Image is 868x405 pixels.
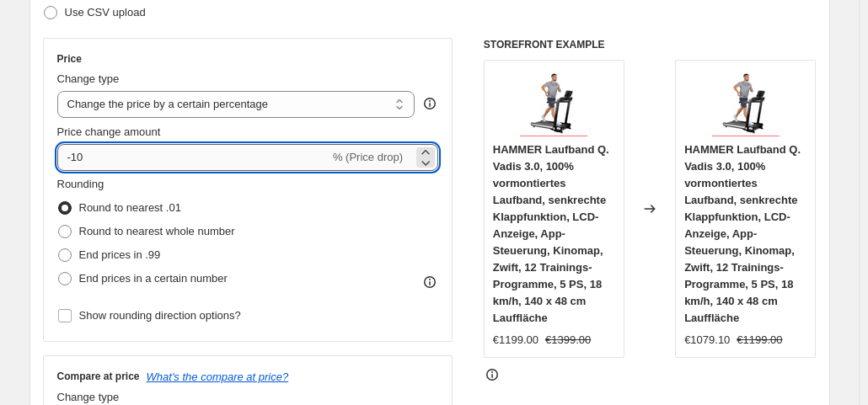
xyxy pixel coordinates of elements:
[79,248,161,261] span: End prices in .99
[57,72,120,85] span: Change type
[684,143,801,324] span: HAMMER Laufband Q. Vadis 3.0, 100% vormontiertes Laufband, senkrechte Klappfunktion, LCD-Anzeige,...
[493,143,609,324] span: HAMMER Laufband Q. Vadis 3.0, 100% vormontiertes Laufband, senkrechte Klappfunktion, LCD-Anzeige,...
[79,272,228,285] span: End prices in a certain number
[57,52,82,66] h3: Price
[147,370,289,383] button: What's the compare at price?
[79,309,241,322] span: Show rounding direction options?
[712,69,780,136] img: 71hfI5roNoL_80x.jpg
[57,144,330,171] input: -15
[57,370,140,383] h3: Compare at price
[57,391,120,403] span: Change type
[737,332,782,349] strike: €1199.00
[545,332,591,349] strike: €1399.00
[65,6,146,19] span: Use CSV upload
[493,332,538,349] div: €1199.00
[684,332,730,349] div: €1079.10
[57,178,104,190] span: Rounding
[79,225,235,237] span: Round to nearest whole number
[57,125,161,138] span: Price change amount
[484,38,817,51] h6: STOREFRONT EXAMPLE
[333,151,403,163] span: % (Price drop)
[520,69,587,136] img: 71hfI5roNoL_80x.jpg
[421,95,438,112] div: help
[79,201,181,214] span: Round to nearest .01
